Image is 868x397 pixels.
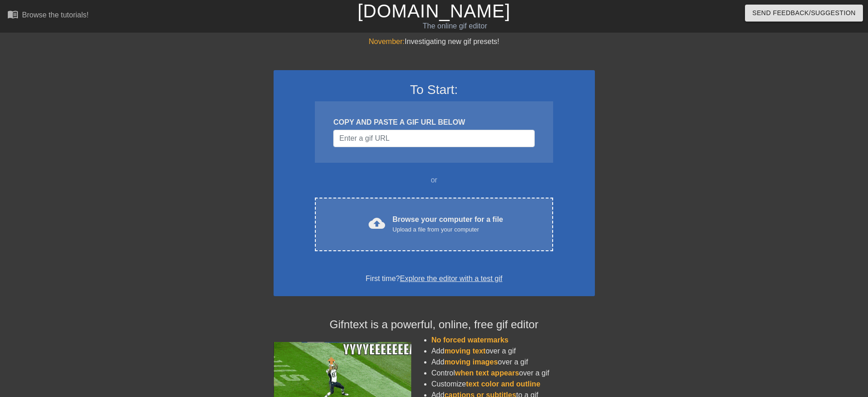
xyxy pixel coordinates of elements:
[400,275,502,282] a: Explore the editor with a test gif
[431,379,595,390] li: Customize
[274,36,595,47] div: Investigating new gif presets!
[333,130,534,147] input: Username
[431,346,595,357] li: Add over a gif
[22,11,89,19] div: Browse the tutorials!
[7,9,89,23] a: Browse the tutorials!
[455,369,519,377] span: when text appears
[297,175,571,186] div: or
[431,357,595,368] li: Add over a gif
[286,273,583,284] div: First time?
[358,1,510,21] a: [DOMAIN_NAME]
[286,82,583,98] h3: To Start:
[369,215,385,232] span: cloud_upload
[431,336,509,344] span: No forced watermarks
[369,38,404,45] span: November:
[294,21,616,32] div: The online gif editor
[7,9,18,20] span: menu_book
[752,7,856,19] span: Send Feedback/Suggestion
[392,214,503,234] div: Browse your computer for a file
[392,225,503,234] div: Upload a file from your computer
[444,358,498,366] span: moving images
[444,347,486,355] span: moving text
[466,380,540,388] span: text color and outline
[274,318,595,331] h4: Gifntext is a powerful, online, free gif editor
[745,5,863,22] button: Send Feedback/Suggestion
[431,368,595,379] li: Control over a gif
[333,117,534,128] div: COPY AND PASTE A GIF URL BELOW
